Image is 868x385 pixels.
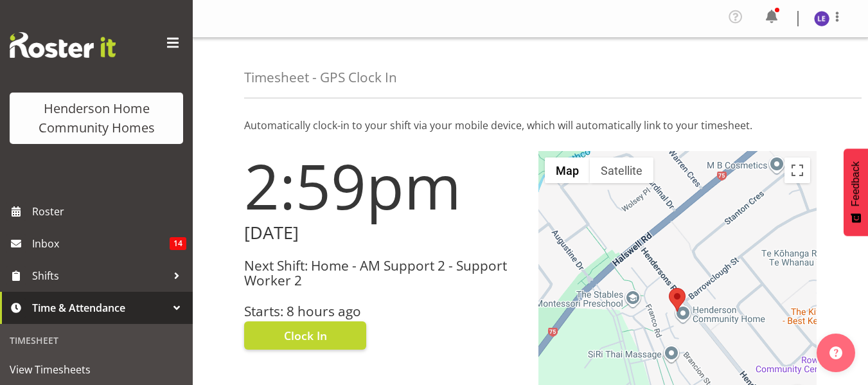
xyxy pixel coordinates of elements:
[545,157,590,183] button: Show street map
[170,237,186,250] span: 14
[10,360,183,379] span: View Timesheets
[244,223,523,243] h2: [DATE]
[784,157,810,183] button: Toggle fullscreen view
[244,70,397,85] h4: Timesheet - GPS Clock In
[244,258,523,289] h3: Next Shift: Home - AM Support 2 - Support Worker 2
[244,151,523,220] h1: 2:59pm
[32,266,167,285] span: Shifts
[32,234,170,253] span: Inbox
[32,298,167,318] span: Time & Attendance
[3,327,190,354] div: Timesheet
[244,118,817,133] p: Automatically clock-in to your shift via your mobile device, which will automatically link to you...
[22,99,170,138] div: Henderson Home Community Homes
[244,321,366,350] button: Clock In
[850,161,862,206] span: Feedback
[590,157,653,183] button: Show satellite imagery
[10,32,116,58] img: Rosterit website logo
[244,304,523,319] h3: Starts: 8 hours ago
[32,202,186,221] span: Roster
[814,11,829,26] img: laura-ellis8533.jpg
[829,346,842,359] img: help-xxl-2.png
[284,327,327,344] span: Clock In
[844,148,868,236] button: Feedback - Show survey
